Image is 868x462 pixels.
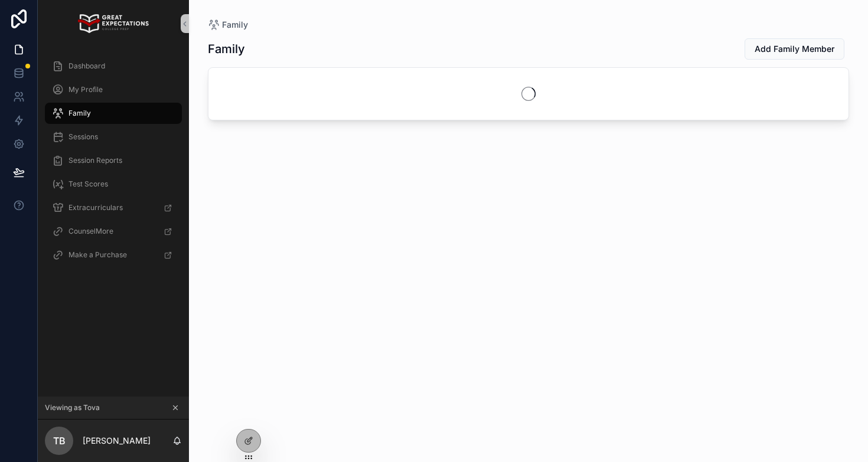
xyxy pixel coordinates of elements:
[45,173,182,195] a: Test Scores
[45,55,182,77] a: Dashboard
[68,203,123,212] span: Extracurriculars
[45,126,182,148] a: Sessions
[45,244,182,266] a: Make a Purchase
[38,47,189,281] div: scrollable content
[745,38,844,60] button: Add Family Member
[78,14,148,33] img: App logo
[68,61,105,71] span: Dashboard
[53,434,66,448] span: TB
[45,79,182,100] a: My Profile
[45,221,182,242] a: CounselMore
[208,41,245,57] h1: Family
[45,403,100,412] span: Viewing as Tova
[208,19,248,31] a: Family
[755,43,834,55] span: Add Family Member
[68,85,103,94] span: My Profile
[68,109,91,118] span: Family
[45,197,182,218] a: Extracurriculars
[68,132,98,142] span: Sessions
[222,19,248,31] span: Family
[68,179,108,189] span: Test Scores
[45,103,182,124] a: Family
[68,227,113,236] span: CounselMore
[68,250,127,260] span: Make a Purchase
[68,156,122,165] span: Session Reports
[83,435,151,447] p: [PERSON_NAME]
[45,150,182,171] a: Session Reports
